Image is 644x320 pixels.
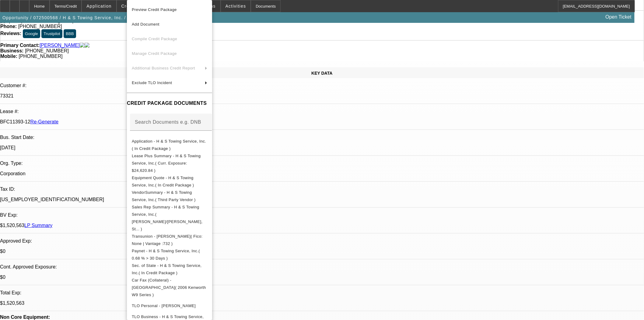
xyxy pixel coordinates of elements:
[132,304,196,308] span: TLO Personal - [PERSON_NAME]
[127,204,212,233] button: Sales Rep Summary - H & S Towing Service, Inc.( Lionello, Nick/Richards, St... )
[132,249,200,261] span: Paynet - H & S Towing Service, Inc.( 0.68 % > 30 Days )
[132,205,202,231] span: Sales Rep Summary - H & S Towing Service, Inc.( [PERSON_NAME]/[PERSON_NAME], St... )
[127,100,212,107] h4: CREDIT PACKAGE DOCUMENTS
[132,154,201,173] span: Lease Plus Summary - H & S Towing Service, Inc.( Curr. Exposure: $24,620.84 )
[132,234,203,246] span: Transunion - [PERSON_NAME]( Fico: None | Vantage :732 )
[132,7,177,12] span: Preview Credit Package
[132,22,159,27] span: Add Document
[127,174,212,189] button: Equipment Quote - H & S Towing Service, Inc.( In Credit Package )
[127,247,212,262] button: Paynet - H & S Towing Service, Inc.( 0.68 % > 30 Days )
[132,139,206,151] span: Application - H & S Towing Service, Inc.( In Credit Package )
[132,278,206,297] span: Car Fax (Collateral) - [GEOGRAPHIC_DATA]( 2006 Kenworth W9 Series )
[127,277,212,299] button: Car Fax (Collateral) - Kenworth( 2006 Kenworth W9 Series )
[127,152,212,174] button: Lease Plus Summary - H & S Towing Service, Inc.( Curr. Exposure: $24,620.84 )
[132,190,196,202] span: VendorSummary - H & S Towing Service, Inc.( Third Party Vendor )
[127,262,212,277] button: Sec. of State - H & S Towing Service, Inc.( In Credit Package )
[127,189,212,204] button: VendorSummary - H & S Towing Service, Inc.( Third Party Vendor )
[127,138,212,152] button: Application - H & S Towing Service, Inc.( In Credit Package )
[132,176,194,187] span: Equipment Quote - H & S Towing Service, Inc.( In Credit Package )
[127,299,212,313] button: TLO Personal - Hummelbaugh, Robert
[135,119,201,125] mat-label: Search Documents e.g. DNB
[132,80,172,85] span: Exclude TLO Incident
[132,263,201,275] span: Sec. of State - H & S Towing Service, Inc.( In Credit Package )
[127,233,212,247] button: Transunion - Hummelbaugh, Robert( Fico: None | Vantage :732 )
